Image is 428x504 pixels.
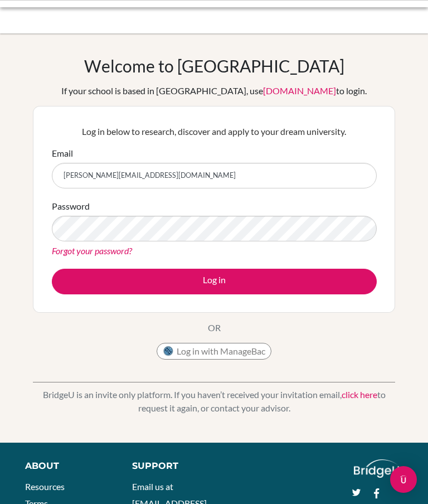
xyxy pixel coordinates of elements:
div: About [25,459,107,473]
div: Open Intercom Messenger [390,466,417,493]
button: Log in with ManageBac [157,343,271,360]
label: Email [52,147,73,160]
a: click here [342,389,377,400]
p: BridgeU is an invite only platform. If you haven’t received your invitation email, to request it ... [33,388,395,415]
a: [DOMAIN_NAME] [263,85,336,96]
div: Support [132,459,205,473]
div: If your school is based in [GEOGRAPHIC_DATA], use to login. [61,84,367,98]
h1: Welcome to [GEOGRAPHIC_DATA] [84,56,344,76]
p: Log in below to research, discover and apply to your dream university. [52,125,377,138]
img: logo_white@2x-f4f0deed5e89b7ecb1c2cc34c3e3d731f90f0f143d5ea2071677605dd97b5244.png [354,459,399,478]
a: Forgot your password? [52,245,132,256]
a: Resources [25,481,65,492]
p: OR [208,321,221,335]
button: Log in [52,269,377,294]
label: Password [52,200,90,213]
